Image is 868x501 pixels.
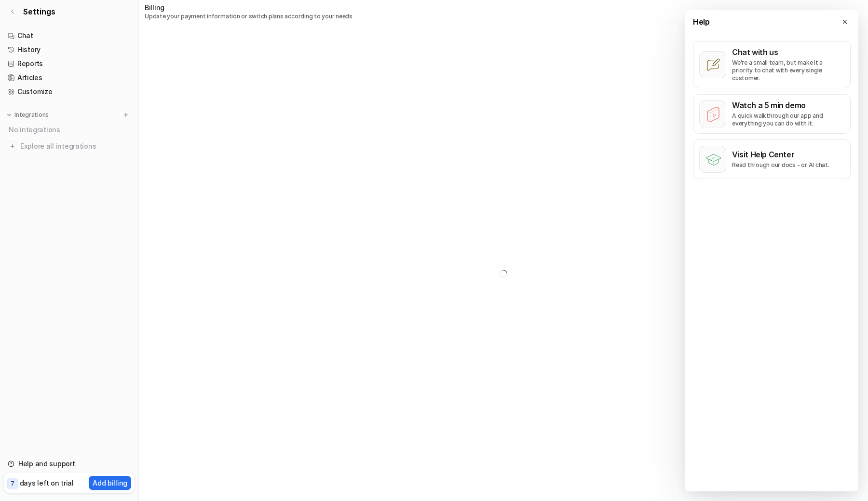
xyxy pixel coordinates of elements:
[20,478,74,488] p: days left on trial
[23,6,55,17] span: Settings
[93,478,127,488] p: Add billing
[145,2,353,20] div: Billing
[4,43,135,56] a: History
[693,41,851,88] button: Chat with usWe’re a small team, but make it a priority to chat with every single customer.
[14,111,49,119] p: Integrations
[20,139,131,154] span: Explore all integrations
[4,110,52,120] button: Integrations
[732,59,844,82] p: We’re a small team, but make it a priority to chat with every single customer.
[693,139,851,179] button: Visit Help CenterRead through our docs - or AI chat.
[732,100,844,110] p: Watch a 5 min demo
[4,29,135,42] a: Chat
[89,476,131,490] button: Add billing
[732,47,844,57] p: Chat with us
[145,13,353,20] p: Update your payment information or switch plans according to your needs
[4,85,135,98] a: Customize
[732,150,829,159] p: Visit Help Center
[6,122,135,138] div: No integrations
[732,112,844,127] p: A quick walkthrough our app and everything you can do with it.
[8,141,17,151] img: explore all integrations
[4,457,135,471] a: Help and support
[693,94,851,134] button: Watch a 5 min demoA quick walkthrough our app and everything you can do with it.
[122,111,129,118] img: menu_add.svg
[693,16,709,28] span: Help
[732,161,829,169] p: Read through our docs - or AI chat.
[6,111,13,118] img: expand menu
[4,139,135,153] a: Explore all integrations
[4,71,135,84] a: Articles
[11,479,14,488] p: 7
[4,57,135,70] a: Reports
